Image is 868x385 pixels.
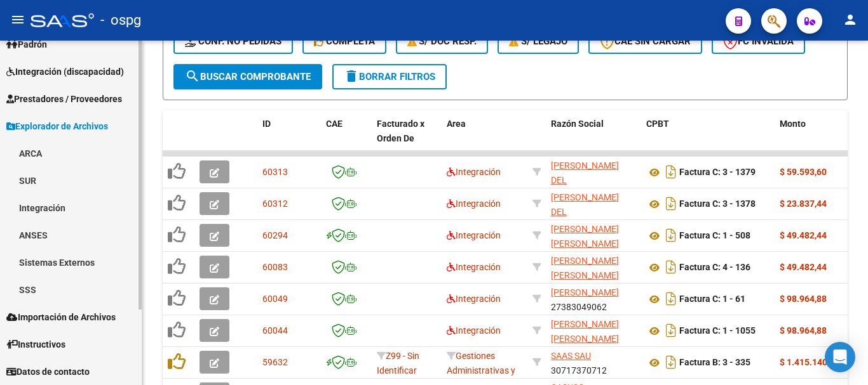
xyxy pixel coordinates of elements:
strong: Factura C: 1 - 1055 [679,326,756,336]
span: Importación de Archivos [6,310,116,324]
strong: Factura C: 1 - 61 [679,294,745,304]
button: S/ legajo [498,29,579,54]
span: Completa [314,36,375,47]
strong: $ 49.482,44 [780,262,827,272]
span: 60049 [262,294,288,304]
div: Open Intercom Messenger [825,342,855,372]
datatable-header-cell: ID [257,110,321,166]
span: SAAS SAU [551,351,591,361]
strong: $ 1.415.140,35 [780,357,839,367]
i: Descargar documento [663,225,679,245]
div: 27337075741 [551,254,636,280]
span: Prestadores / Proveedores [6,92,122,106]
i: Descargar documento [663,162,679,182]
span: Facturado x Orden De [377,119,424,143]
span: 60313 [262,167,288,177]
strong: Factura B: 3 - 335 [679,358,750,368]
button: Buscar Comprobante [173,64,322,89]
span: Integración [447,262,501,272]
datatable-header-cell: Area [442,110,527,166]
button: S/ Doc Resp. [396,29,489,54]
span: [PERSON_NAME] [PERSON_NAME] [551,256,619,280]
span: Integración [447,199,501,209]
datatable-header-cell: CAE [321,110,372,166]
div: 27169219759 [551,190,636,217]
i: Descargar documento [663,352,679,372]
span: CAE [326,119,342,129]
i: Descargar documento [663,193,679,214]
span: CPBT [646,119,669,129]
strong: $ 49.482,44 [780,230,827,240]
datatable-header-cell: Razón Social [546,110,641,166]
div: 30717370712 [551,349,636,375]
span: Monto [780,119,806,129]
strong: Factura C: 1 - 508 [679,231,750,241]
span: ID [262,119,271,129]
span: 60044 [262,325,288,336]
div: 27383049062 [551,285,636,312]
span: S/ Doc Resp. [407,36,477,47]
i: Descargar documento [663,257,679,277]
mat-icon: person [843,12,858,27]
strong: Factura C: 3 - 1378 [679,199,756,209]
span: Integración [447,230,501,240]
button: Conf. no pedidas [173,29,293,54]
span: CAE SIN CARGAR [600,36,691,47]
span: 60083 [262,262,288,272]
span: Area [447,119,466,129]
strong: $ 59.593,60 [780,167,827,177]
div: 27391609964 [551,222,636,249]
span: 60294 [262,230,288,240]
span: Conf. no pedidas [185,36,281,47]
mat-icon: delete [344,69,359,84]
span: FC Inválida [723,36,794,47]
mat-icon: menu [10,12,25,27]
span: [PERSON_NAME] [551,287,619,297]
button: CAE SIN CARGAR [588,29,702,54]
span: - ospg [100,6,141,34]
span: Integración [447,325,501,336]
span: Integración [447,167,501,177]
span: [PERSON_NAME] [PERSON_NAME] [551,224,619,249]
strong: Factura C: 4 - 136 [679,263,750,273]
i: Descargar documento [663,320,679,341]
strong: $ 98.964,88 [780,294,827,304]
strong: Factura C: 3 - 1379 [679,167,756,178]
div: 27169219759 [551,159,636,185]
span: Explorador de Archivos [6,119,108,133]
strong: $ 98.964,88 [780,325,827,336]
div: 27359419622 [551,317,636,344]
datatable-header-cell: Facturado x Orden De [372,110,442,166]
button: FC Inválida [712,29,805,54]
strong: $ 23.837,44 [780,199,827,209]
span: Integración [447,294,501,304]
span: Z99 - Sin Identificar [377,351,419,375]
span: 59632 [262,357,288,367]
span: Instructivos [6,337,65,351]
span: [PERSON_NAME] DEL [PERSON_NAME] [551,160,619,200]
i: Descargar documento [663,289,679,309]
span: S/ legajo [509,36,567,47]
span: Razón Social [551,119,604,129]
span: 60312 [262,199,288,209]
span: Borrar Filtros [344,71,435,82]
button: Completa [302,29,386,54]
mat-icon: search [185,69,200,84]
span: Buscar Comprobante [185,71,311,82]
datatable-header-cell: Monto [775,110,851,166]
span: Padrón [6,37,47,51]
span: [PERSON_NAME] [PERSON_NAME] [551,319,619,344]
button: Borrar Filtros [332,64,447,89]
span: Datos de contacto [6,365,90,379]
span: [PERSON_NAME] DEL [PERSON_NAME] [551,192,619,232]
span: Integración (discapacidad) [6,65,124,79]
datatable-header-cell: CPBT [641,110,775,166]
